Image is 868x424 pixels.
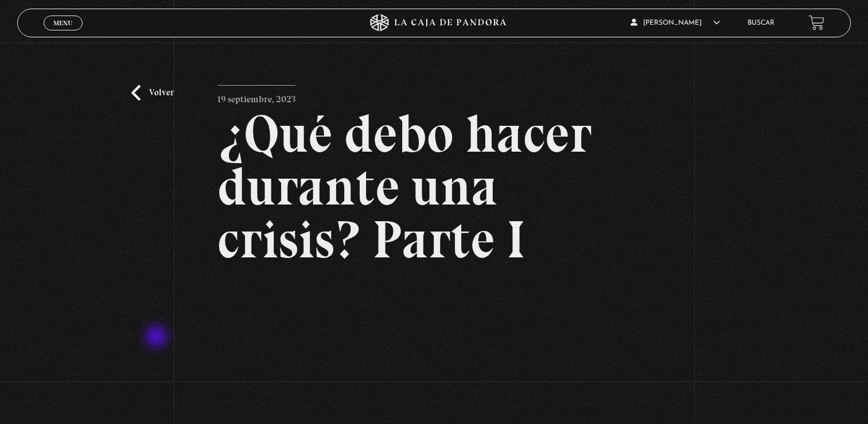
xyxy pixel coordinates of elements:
[217,85,295,108] p: 19 septiembre, 2023
[630,20,720,26] span: [PERSON_NAME]
[748,20,774,26] a: Buscar
[809,15,824,30] a: View your shopping cart
[131,85,174,101] a: Volver
[49,29,76,37] span: Cerrar
[217,107,651,266] h2: ¿Qué debo hacer durante una crisis? Parte I
[53,20,72,26] span: Menu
